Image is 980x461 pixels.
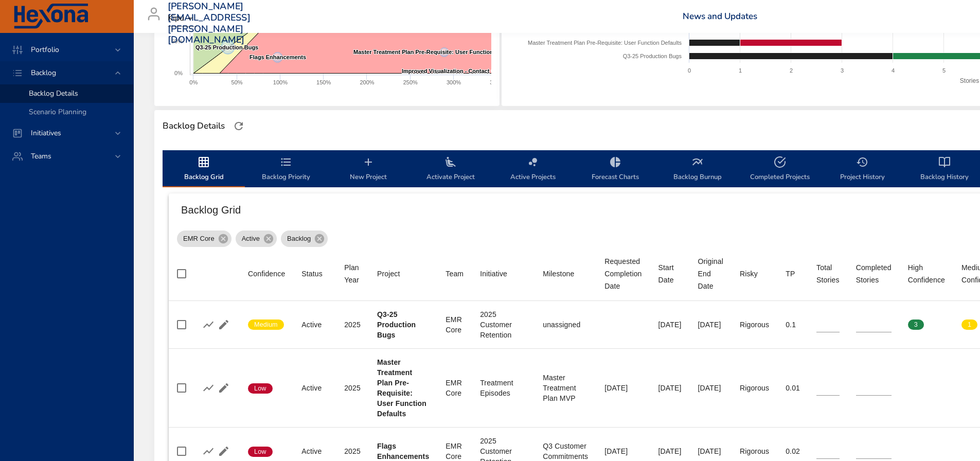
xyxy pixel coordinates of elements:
span: 0 [961,447,977,456]
div: Plan Year [344,261,361,286]
div: Sort [740,268,758,280]
text: 350% [490,79,504,85]
text: 300% [447,79,461,85]
div: Rigorous [740,320,769,330]
text: 100% [273,79,288,85]
text: 1 [739,67,742,74]
text: Flags Enhancements [250,54,306,60]
b: Q3-25 Production Bugs [377,310,416,339]
span: Backlog [23,68,64,78]
span: Low [248,447,273,456]
div: Completed Stories [856,261,892,286]
text: 150% [316,79,331,85]
div: EMR Core [446,314,464,335]
span: Forecast Charts [580,156,650,183]
span: 0 [908,447,924,456]
span: EMR Core [177,234,221,244]
div: Confidence [248,268,285,280]
div: Active [301,320,328,330]
div: Sort [543,268,574,280]
div: [DATE] [698,383,723,393]
span: Backlog History [910,156,979,183]
div: Sort [698,255,723,292]
div: [DATE] [698,320,723,330]
span: Activate Project [416,156,486,183]
span: Requested Completion Date [604,255,642,292]
text: Improved Visualization - Contact Consents [402,68,517,74]
span: 1 [961,320,977,329]
div: Active [301,446,328,456]
span: Initiatives [23,128,69,138]
div: [DATE] [658,446,682,456]
div: TP [786,268,795,280]
div: Sort [480,268,507,280]
div: Project [377,268,400,280]
text: Stories [960,77,979,84]
span: New Project [333,156,403,183]
span: Active [236,234,266,244]
text: 0% [189,79,198,85]
span: Scenario Planning [29,107,86,117]
b: Master Treatment Plan Pre-Requisite: User Function Defaults [377,358,426,418]
div: Sort [248,268,285,280]
div: Active [301,383,328,393]
a: News and Updates [683,10,757,22]
span: Project History [827,156,897,183]
text: Master Treatment Plan Pre-Requisite: User Function Defaults [528,40,682,46]
button: Refresh Page [231,118,246,134]
span: Status [301,268,328,280]
div: Risky [740,268,758,280]
span: Backlog Grid [169,156,239,183]
text: 3 [841,67,844,74]
div: Kipu [168,10,197,27]
span: Backlog [281,234,317,244]
text: Master Treatment Plan Pre-Requisite: User Function Defaults [353,49,517,55]
span: Active Projects [498,156,568,183]
span: Portfolio [23,45,67,55]
div: EMR Core [177,230,231,247]
div: EMR Core [446,378,464,398]
span: Completed Projects [745,156,815,183]
div: Original End Date [698,255,723,292]
div: 0.02 [786,446,800,456]
span: TP [786,268,800,280]
div: Sort [377,268,400,280]
span: Backlog Burnup [663,156,733,183]
text: Q3-25 Production Bugs [623,53,682,59]
span: Backlog Priority [251,156,321,183]
span: Medium [248,320,284,329]
div: Sort [604,255,642,292]
span: 0 [908,384,924,393]
div: Rigorous [740,383,769,393]
div: Sort [856,261,892,286]
span: Project [377,268,429,280]
div: [DATE] [698,446,723,456]
div: Sort [301,268,323,280]
text: 200% [360,79,374,85]
span: 0 [961,384,977,393]
div: 2025 [344,320,361,330]
div: Start Date [658,261,682,286]
span: Milestone [543,268,588,280]
div: Active [236,230,277,247]
button: Edit Project Details [216,444,231,459]
span: Initiative [480,268,526,280]
img: Hexona [12,4,90,29]
div: Sort [446,268,464,280]
button: Edit Project Details [216,317,231,332]
div: Treatment Episodes [480,378,526,398]
div: Sort [786,268,795,280]
div: Master Treatment Plan MVP [543,373,588,403]
span: Team [446,268,464,280]
div: Backlog Details [159,118,228,134]
div: [DATE] [604,446,642,456]
h3: [PERSON_NAME][EMAIL_ADDRESS][PERSON_NAME][DOMAIN_NAME] [168,1,251,45]
div: Total Stories [816,261,840,286]
span: Low [248,384,273,393]
div: Backlog [281,230,328,247]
